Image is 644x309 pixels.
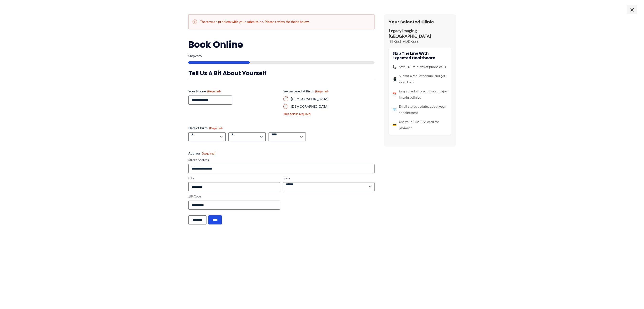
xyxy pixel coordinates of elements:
p: Legacy Imaging – [GEOGRAPHIC_DATA] [389,28,451,39]
label: Your Phone [188,89,280,94]
span: 📲 [392,76,396,82]
h2: Book Online [188,39,375,50]
span: 📧 [392,107,396,113]
h3: Tell us a bit about yourself [188,69,375,77]
span: 6 [200,54,202,58]
legend: Date of Birth [188,126,223,130]
li: Save 20+ minutes of phone calls [392,64,447,70]
legend: Address [188,151,216,156]
span: 💳 [392,122,396,128]
h3: Your Selected Clinic [389,19,451,25]
li: Use your HSA/FSA card for payment [392,119,447,131]
span: 📞 [392,64,396,70]
label: [DEMOGRAPHIC_DATA] [291,96,375,101]
h2: There was a problem with your submission. Please review the fields below. [192,19,370,24]
li: Email status updates about your appointment [392,103,447,116]
legend: Sex assigned at Birth [283,89,329,94]
label: City [188,176,280,181]
p: Step of [188,54,375,58]
span: 2 [195,54,197,58]
span: × [627,5,637,14]
span: (Required) [207,90,221,93]
div: This field is required. [283,112,375,116]
label: [DEMOGRAPHIC_DATA] [291,104,375,109]
h4: Skip the line with Expected Healthcare [392,51,447,60]
span: (Required) [209,126,223,130]
p: [STREET_ADDRESS] [389,39,451,44]
label: State [283,176,375,181]
label: ZIP Code [188,194,280,199]
span: 📅 [392,91,396,97]
span: (Required) [202,152,216,155]
li: Easy scheduling with most major imaging clinics [392,88,447,101]
li: Submit a request online and get a call back [392,73,447,85]
label: Street Address [188,158,375,162]
span: (Required) [315,90,329,93]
